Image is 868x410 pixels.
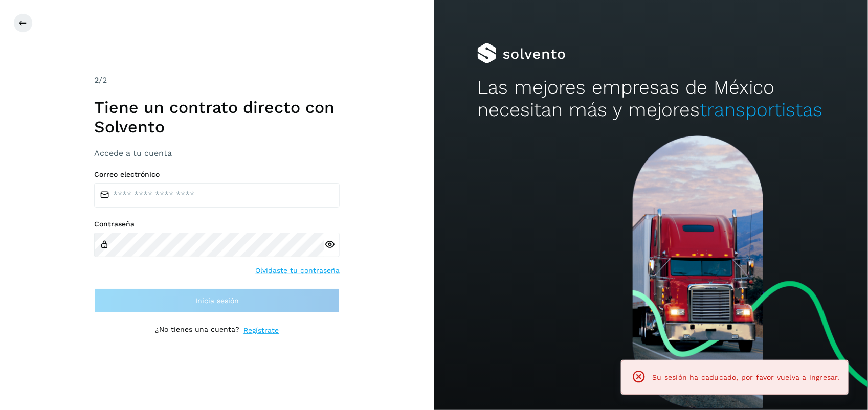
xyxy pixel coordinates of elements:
[477,76,825,122] h2: Las mejores empresas de México necesitan más y mejores
[195,297,239,304] span: Inicia sesión
[255,265,340,276] a: Olvidaste tu contraseña
[155,325,239,336] p: ¿No tienes una cuenta?
[94,148,340,158] h3: Accede a tu cuenta
[94,98,340,137] h1: Tiene un contrato directo con Solvento
[94,170,340,179] label: Correo electrónico
[94,75,99,85] span: 2
[94,220,340,229] label: Contraseña
[700,99,822,121] span: transportistas
[243,325,279,336] a: Regístrate
[94,288,340,313] button: Inicia sesión
[94,74,340,86] div: /2
[653,373,840,381] span: Su sesión ha caducado, por favor vuelva a ingresar.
